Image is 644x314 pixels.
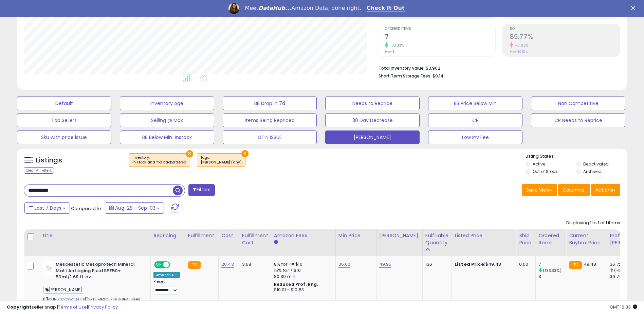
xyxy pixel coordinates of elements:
[274,261,330,267] div: 8% for <= $10
[388,43,404,48] small: 133.33%
[583,169,602,174] label: Archived
[325,97,420,110] button: Needs to Reprice
[188,261,201,269] small: FBA
[379,232,420,239] div: [PERSON_NAME]
[132,155,186,165] span: Inventory :
[379,64,615,72] li: $3,902
[201,160,242,165] div: [PERSON_NAME] (any)
[591,184,620,196] button: Actions
[455,261,511,267] div: $49.48
[242,232,268,246] div: Fulfillment Cost
[7,304,118,311] div: seller snap | |
[455,232,513,239] div: Listed Price
[115,205,155,211] span: Aug-28 - Sep-03
[519,261,530,267] div: 0.00
[510,50,528,54] small: Prev: 89.82%
[245,5,361,12] div: Meet Amazon Data, done right.
[223,97,317,110] button: BB Drop in 7d
[258,5,291,11] i: DataHub...
[385,33,495,42] h2: 7
[188,232,216,239] div: Fulfillment
[223,130,317,144] button: GTIN ISSUE
[583,161,609,167] label: Deactivated
[274,267,330,274] div: 15% for > $10
[610,304,637,310] span: 2025-09-11 16:33 GMT
[510,27,620,31] span: ROI
[519,232,533,246] div: Ship Price
[132,160,186,165] div: in stock and fba backordered
[526,153,627,160] p: Listing States:
[274,232,333,239] div: Amazon Fees
[325,130,420,144] button: [PERSON_NAME]
[538,274,566,280] div: 3
[614,268,631,273] small: (-0.05%)
[274,239,278,245] small: Amazon Fees.
[379,261,392,268] a: 49.95
[228,3,239,14] img: Profile image for Georgie
[120,114,214,127] button: Selling @ Max
[455,261,485,267] b: Listed Price:
[223,114,317,127] button: Items Being Repriced
[531,97,625,110] button: Non Competitive
[17,114,111,127] button: Top Sellers
[120,97,214,110] button: Inventory Age
[385,50,394,54] small: Prev: 3
[425,232,449,246] div: Fulfillable Quantity
[43,261,54,275] img: 21U5vmnKM2L._SL40_.jpg
[24,202,70,214] button: Last 7 Days
[558,184,590,196] button: Columns
[83,297,142,302] span: | SKU: MESO-75930|EA|1|1|FBA1
[105,202,164,214] button: Aug-28 - Sep-03
[325,114,420,127] button: 30 Day Decrease
[153,232,182,239] div: Repricing
[274,274,330,280] div: $0.30 min
[385,27,495,31] span: Ordered Items
[533,169,557,174] label: Out of Stock
[169,262,180,268] span: OFF
[153,272,180,278] div: Amazon AI *
[58,304,87,310] a: Terms of Use
[338,261,351,268] a: 35.00
[367,5,405,12] a: Check It Out
[201,155,242,165] span: Tags :
[56,261,138,282] b: Mesoestetic Mesoprotech Mineral Matt Antiaging Fluid SPF50+ 50ml/1.69 fl. oz.
[43,261,145,310] div: ASIN:
[57,297,82,302] a: B07CXWT343
[569,232,604,246] div: Current Buybox Price
[425,261,446,267] div: 136
[186,150,193,157] button: ×
[533,161,545,167] label: Active
[522,184,557,196] button: Save View
[566,220,620,226] div: Displaying 1 to 1 of 1 items
[242,261,266,267] div: 3.68
[43,286,84,294] span: [PERSON_NAME]
[120,130,214,144] button: BB Below Min-Instock
[42,232,148,239] div: Title
[379,65,425,71] b: Total Inventory Value:
[584,261,596,267] span: 49.48
[538,232,563,246] div: Ordered Items
[433,73,443,79] span: $0.14
[513,43,529,48] small: -0.06%
[631,6,638,10] div: Close
[221,232,236,239] div: Cost
[379,73,431,79] b: Short Term Storage Fees:
[531,114,625,127] button: CR Needs to Reprice
[569,261,582,269] small: FBA
[428,97,522,110] button: BB Price Below Min
[221,261,234,268] a: 20.43
[24,167,54,174] div: Clear All Filters
[17,130,111,144] button: Sku with price issue
[510,33,620,42] h2: 89.77%
[274,281,318,287] b: Reduced Prof. Rng.
[35,205,61,211] span: Last 7 Days
[338,232,373,239] div: Min Price
[17,97,111,110] button: Default
[543,268,561,273] small: (133.33%)
[7,304,32,310] strong: Copyright
[563,187,584,193] span: Columns
[538,261,566,267] div: 7
[274,287,330,293] div: $10.01 - $10.83
[88,304,118,310] a: Privacy Policy
[153,279,180,295] div: Preset:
